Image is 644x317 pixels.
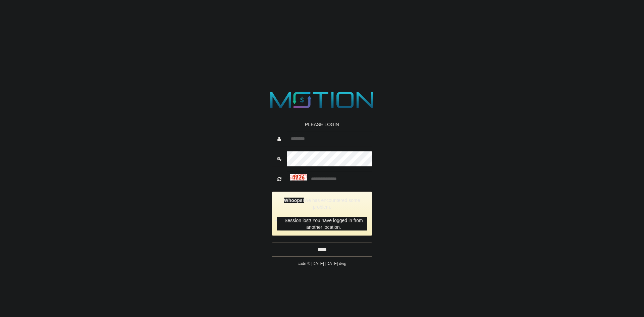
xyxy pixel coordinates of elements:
p: PLEASE LOGIN [272,121,372,128]
div: We has encountered some problem. [272,192,372,236]
img: captcha [290,174,307,180]
strong: Whoops! [284,198,304,203]
img: MOTION_logo.png [266,89,378,111]
li: Session lost! You have logged in from another location. [280,217,367,230]
small: code © [DATE]-[DATE] dwg [298,261,346,266]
